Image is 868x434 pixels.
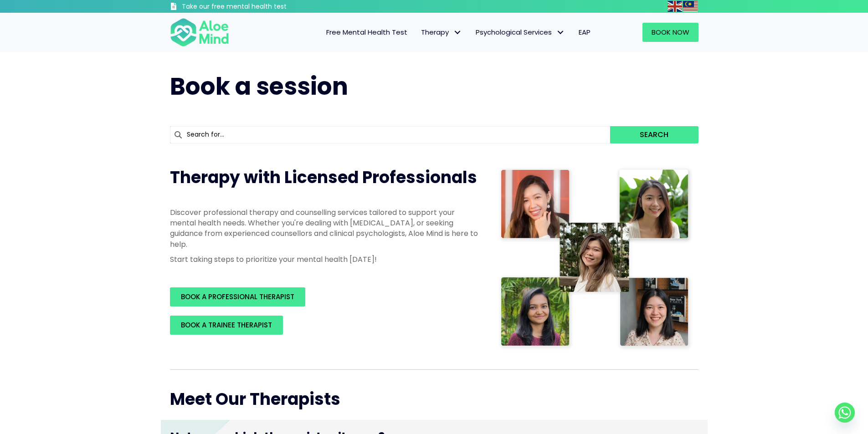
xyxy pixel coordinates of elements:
span: Psychological Services [476,27,565,37]
a: Free Mental Health Test [319,23,414,42]
input: Search for... [170,126,611,143]
a: Malay [683,1,699,11]
a: English [668,1,683,11]
img: ms [683,1,698,12]
span: Psychological Services: submenu [554,26,567,39]
span: EAP [579,27,591,37]
span: Meet Our Therapists [170,388,340,411]
button: Search [610,126,698,143]
span: Book a session [170,70,348,103]
span: Therapy [421,27,462,37]
a: Book Now [642,23,699,42]
a: EAP [572,23,597,42]
nav: Menu [241,23,597,42]
a: Whatsapp [835,403,855,423]
span: BOOK A TRAINEE THERAPIST [181,320,272,330]
img: Therapist collage [498,166,693,351]
span: BOOK A PROFESSIONAL THERAPIST [181,292,294,301]
a: Take our free mental health test [170,2,335,13]
p: Start taking steps to prioritize your mental health [DATE]! [170,254,480,265]
span: Therapy with Licensed Professionals [170,166,477,189]
span: Book Now [652,27,689,37]
h3: Take our free mental health test [182,2,335,11]
a: BOOK A TRAINEE THERAPIST [170,316,283,335]
span: Free Mental Health Test [326,27,407,37]
a: Psychological ServicesPsychological Services: submenu [469,23,572,42]
p: Discover professional therapy and counselling services tailored to support your mental health nee... [170,207,480,250]
img: Aloe mind Logo [170,17,229,47]
a: TherapyTherapy: submenu [414,23,469,42]
img: en [668,1,682,12]
a: BOOK A PROFESSIONAL THERAPIST [170,287,305,306]
span: Therapy: submenu [451,26,464,39]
